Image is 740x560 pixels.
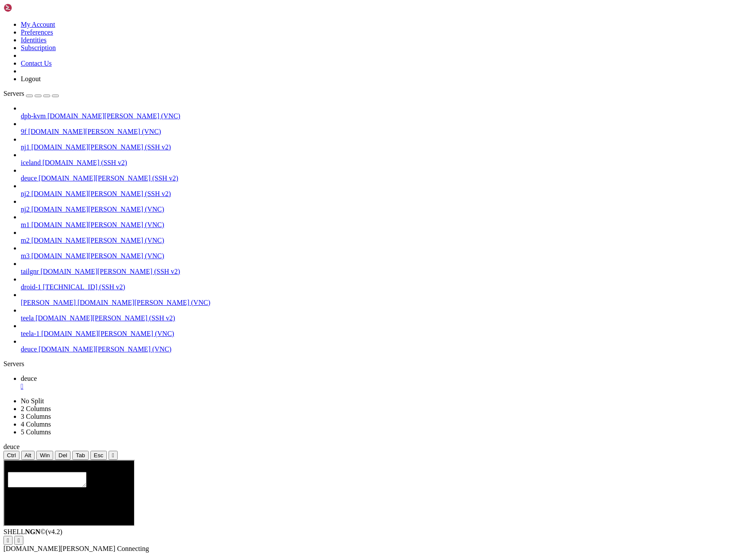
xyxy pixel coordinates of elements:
a: Logout [21,75,41,82]
span: deuce [21,375,37,382]
span: [DOMAIN_NAME][PERSON_NAME] (SSH v2) [35,314,175,322]
a: dpb-kvm [DOMAIN_NAME][PERSON_NAME] (VNC) [21,112,737,120]
a: 9f [DOMAIN_NAME][PERSON_NAME] (VNC) [21,128,737,136]
li: m3 [DOMAIN_NAME][PERSON_NAME] (VNC) [21,244,737,260]
a: tailgnr [DOMAIN_NAME][PERSON_NAME] (SSH v2) [21,268,737,275]
li: nj2 [DOMAIN_NAME][PERSON_NAME] (SSH v2) [21,182,737,198]
button: Win [36,451,53,460]
a: teela [DOMAIN_NAME][PERSON_NAME] (SSH v2) [21,314,737,322]
a: nj2 [DOMAIN_NAME][PERSON_NAME] (SSH v2) [21,190,737,198]
button: Del [55,451,70,460]
span: 4.2.0 [46,528,63,535]
li: teela-1 [DOMAIN_NAME][PERSON_NAME] (VNC) [21,322,737,338]
button: Tab [72,451,89,460]
span: [DOMAIN_NAME][PERSON_NAME] (SSH v2) [41,268,180,275]
a: 5 Columns [21,428,51,436]
li: deuce [DOMAIN_NAME][PERSON_NAME] (SSH v2) [21,167,737,182]
span: [DOMAIN_NAME][PERSON_NAME] (VNC) [31,237,164,244]
span: Win [40,452,50,459]
div:  [112,452,114,459]
a: m3 [DOMAIN_NAME][PERSON_NAME] (VNC) [21,252,737,260]
span: Tab [76,452,85,459]
li: droid-1 [TECHNICAL_ID] (SSH v2) [21,275,737,291]
span: m1 [21,221,29,228]
a:  [21,383,737,390]
span: teela-1 [21,330,40,337]
button:  [3,536,13,545]
a: 3 Columns [21,413,51,420]
button: Ctrl [3,451,19,460]
a: nj1 [DOMAIN_NAME][PERSON_NAME] (SSH v2) [21,143,737,151]
li: teela [DOMAIN_NAME][PERSON_NAME] (SSH v2) [21,307,737,322]
span: [DOMAIN_NAME][PERSON_NAME] (SSH v2) [31,190,171,197]
span: [DOMAIN_NAME][PERSON_NAME] (VNC) [31,206,164,213]
button:  [109,451,118,460]
span: [DOMAIN_NAME][PERSON_NAME] [3,545,115,552]
li: dpb-kvm [DOMAIN_NAME][PERSON_NAME] (VNC) [21,104,737,120]
li: nj2 [DOMAIN_NAME][PERSON_NAME] (VNC) [21,198,737,213]
span: deuce [21,174,37,182]
li: m2 [DOMAIN_NAME][PERSON_NAME] (VNC) [21,229,737,244]
span: SHELL © [3,528,62,535]
li: nj1 [DOMAIN_NAME][PERSON_NAME] (SSH v2) [21,136,737,151]
span: Esc [94,452,103,459]
span: [DOMAIN_NAME][PERSON_NAME] (VNC) [38,345,171,353]
span: [DOMAIN_NAME][PERSON_NAME] (VNC) [48,112,180,120]
a: My Account [21,21,55,28]
li: 9f [DOMAIN_NAME][PERSON_NAME] (VNC) [21,120,737,136]
a: deuce [DOMAIN_NAME][PERSON_NAME] (SSH v2) [21,174,737,182]
div:  [18,537,20,544]
a: No Split [21,397,44,405]
li: deuce [DOMAIN_NAME][PERSON_NAME] (VNC) [21,338,737,353]
span: teela [21,314,34,322]
span: [PERSON_NAME] [21,299,76,306]
a: [PERSON_NAME] [DOMAIN_NAME][PERSON_NAME] (VNC) [21,299,737,307]
a: Identities [21,36,47,44]
span: [DOMAIN_NAME][PERSON_NAME] (SSH v2) [38,174,178,182]
span: [DOMAIN_NAME][PERSON_NAME] (VNC) [77,299,210,306]
button: Esc [90,451,107,460]
a: nj2 [DOMAIN_NAME][PERSON_NAME] (VNC) [21,206,737,213]
span: nj2 [21,190,29,197]
span: nj2 [21,206,29,213]
span: iceland [21,159,41,166]
span: Del [58,452,67,459]
span: deuce [21,345,37,353]
li: m1 [DOMAIN_NAME][PERSON_NAME] (VNC) [21,213,737,229]
span: [DOMAIN_NAME][PERSON_NAME] (VNC) [42,330,174,337]
a: Subscription [21,44,56,51]
span: m2 [21,237,29,244]
span: dpb-kvm [21,112,46,120]
span: Alt [25,452,32,459]
span: [DOMAIN_NAME] (SSH v2) [42,159,127,166]
a: Servers [3,90,59,97]
span: [DOMAIN_NAME][PERSON_NAME] (VNC) [28,128,161,135]
span: [DOMAIN_NAME][PERSON_NAME] (VNC) [31,221,164,228]
span: droid-1 [21,283,41,291]
a: droid-1 [TECHNICAL_ID] (SSH v2) [21,283,737,291]
span: [DOMAIN_NAME][PERSON_NAME] (SSH v2) [31,143,171,151]
span: nj1 [21,143,29,151]
span: [TECHNICAL_ID] (SSH v2) [43,283,125,291]
div:  [7,537,9,544]
li: [PERSON_NAME] [DOMAIN_NAME][PERSON_NAME] (VNC) [21,291,737,307]
a: 4 Columns [21,421,51,428]
a: deuce [21,375,737,390]
span: 9f [21,128,26,135]
a: deuce [DOMAIN_NAME][PERSON_NAME] (VNC) [21,345,737,353]
li: iceland [DOMAIN_NAME] (SSH v2) [21,151,737,167]
span: [DOMAIN_NAME][PERSON_NAME] (VNC) [31,252,164,259]
button:  [14,536,23,545]
span: Ctrl [7,452,16,459]
div: Servers [3,360,737,368]
li: tailgnr [DOMAIN_NAME][PERSON_NAME] (SSH v2) [21,260,737,275]
a: iceland [DOMAIN_NAME] (SSH v2) [21,159,737,167]
button: Alt [21,451,35,460]
span: m3 [21,252,29,259]
a: m1 [DOMAIN_NAME][PERSON_NAME] (VNC) [21,221,737,229]
a: Contact Us [21,60,52,67]
b: NGN [25,528,41,535]
a: m2 [DOMAIN_NAME][PERSON_NAME] (VNC) [21,237,737,244]
span: deuce [3,443,19,450]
